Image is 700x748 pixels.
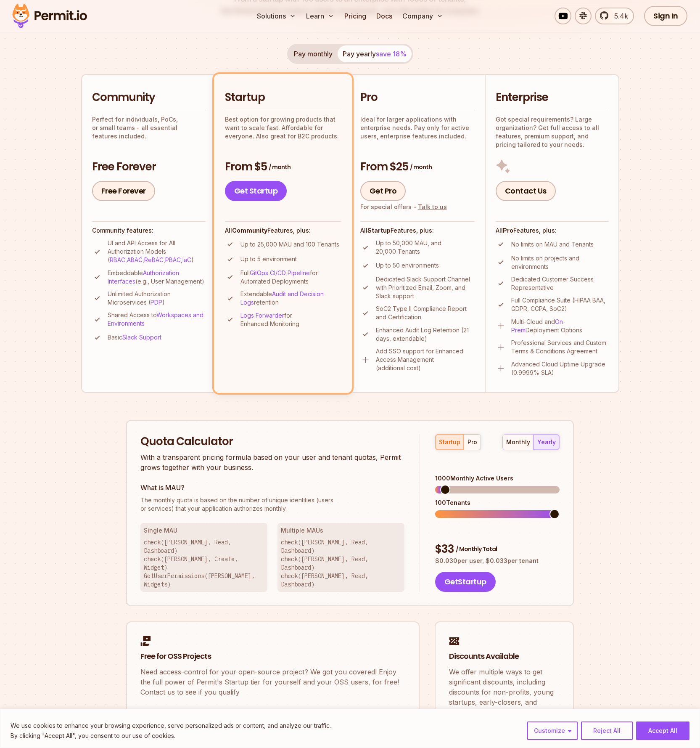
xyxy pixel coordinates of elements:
h4: All Features, plus: [360,226,475,235]
h3: From $25 [360,159,475,175]
button: Customize [527,721,578,740]
div: 100 Tenants [435,499,560,507]
p: By clicking "Accept All", you consent to our use of cookies. [11,731,331,741]
p: Perfect for individuals, PoCs, or small teams - all essential features included. [92,115,206,141]
div: 1000 Monthly Active Users [435,474,560,483]
p: Ideal for larger applications with enterprise needs. Pay only for active users, enterprise featur... [360,115,475,141]
button: Company [399,8,446,24]
p: or services) that your application authorizes monthly. [140,496,404,513]
h3: Single MAU [144,526,264,535]
a: Slack Support [122,334,161,341]
strong: Pro [503,227,513,234]
p: We offer multiple ways to get significant discounts, including discounts for non-profits, young s... [449,667,560,717]
a: PDP [151,299,162,306]
h2: Enterprise [496,90,608,105]
p: Best option for growing products that want to scale fast. Affordable for everyone. Also great for... [225,115,341,141]
h3: Free Forever [92,159,206,175]
span: 5.4k [609,11,628,21]
a: ReBAC [144,256,164,263]
p: Got special requirements? Large organization? Get full access to all features, premium support, a... [496,115,608,149]
a: Pricing [341,8,370,24]
div: pro [468,438,477,446]
p: Enhanced Audit Log Retention (21 days, extendable) [376,326,475,343]
h2: Startup [225,90,341,105]
a: Audit and Decision Logs [240,290,324,306]
p: check([PERSON_NAME], Read, Dashboard) check([PERSON_NAME], Read, Dashboard) check([PERSON_NAME], ... [281,538,401,589]
a: Contact Us [496,181,556,201]
p: UI and API Access for All Authorization Models ( , , , , ) [108,239,206,264]
a: IaC [182,256,191,263]
a: RBAC [110,256,125,263]
p: check([PERSON_NAME], Read, Dashboard) check([PERSON_NAME], Create, Widget) GetUserPermissions([PE... [144,538,264,589]
p: for Enhanced Monitoring [240,311,341,328]
a: 5.4k [595,8,634,24]
span: / month [269,163,291,171]
p: Up to 25,000 MAU and 100 Tenants [240,240,339,249]
h2: Community [92,90,206,105]
h4: All Features, plus: [496,226,608,235]
h2: Discounts Available [449,651,560,662]
img: Permit logo [8,2,91,30]
p: Shared Access to [108,311,206,328]
h2: Free for OSS Projects [140,651,405,662]
p: Dedicated Slack Support Channel with Prioritized Email, Zoom, and Slack support [376,275,475,300]
p: Up to 50,000 MAU, and 20,000 Tenants [376,239,475,256]
p: Dedicated Customer Success Representative [511,275,608,292]
strong: Startup [367,227,391,234]
span: / Monthly Total [456,545,497,553]
a: GitOps CI/CD Pipeline [250,269,310,276]
h3: From $5 [225,159,341,175]
h4: All Features, plus: [225,226,341,235]
p: Basic [108,333,161,342]
p: Full for Automated Deployments [240,269,341,286]
h2: Quota Calculator [140,434,404,449]
p: Need access-control for your open-source project? We got you covered! Enjoy the full power of Per... [140,667,405,697]
p: Unlimited Authorization Microservices ( ) [108,290,206,307]
a: ABAC [127,256,143,263]
p: With a transparent pricing formula based on your user and tenant quotas, Permit grows together wi... [140,452,404,472]
p: Multi-Cloud and Deployment Options [511,318,608,334]
span: The monthly quota is based on the number of unique identities (users [140,496,404,504]
span: / month [410,163,432,171]
p: We use cookies to enhance your browsing experience, serve personalized ads or content, and analyz... [11,721,331,731]
p: Full Compliance Suite (HIPAA BAA, GDPR, CCPA, SoC2) [511,296,608,313]
a: Get Pro [360,181,406,201]
h3: What is MAU? [140,483,404,493]
h2: Pro [360,90,475,105]
p: $ 0.030 per user, $ 0.033 per tenant [435,557,560,565]
button: GetStartup [435,572,496,592]
h3: Multiple MAUs [281,526,401,535]
p: SoC2 Type II Compliance Report and Certification [376,305,475,321]
h4: Community features: [92,226,206,235]
p: Extendable retention [240,290,341,307]
a: Talk to us [418,203,447,210]
a: Logs Forwarder [240,312,284,319]
button: Solutions [254,8,299,24]
p: No limits on MAU and Tenants [511,240,594,249]
strong: Community [232,227,267,234]
p: Add SSO support for Enhanced Access Management (additional cost) [376,347,475,372]
button: Learn [303,8,338,24]
a: Authorization Interfaces [108,269,179,285]
p: Up to 50 environments [376,261,439,270]
a: Free Forever [92,181,155,201]
a: Sign In [644,6,687,26]
div: $ 33 [435,542,560,557]
button: Pay monthly [289,45,338,62]
a: On-Prem [511,318,565,334]
button: Reject All [581,721,633,740]
a: PBAC [165,256,181,263]
div: For special offers - [360,203,447,211]
p: No limits on projects and environments [511,254,608,271]
a: Get Startup [225,181,287,201]
p: Embeddable (e.g., User Management) [108,269,206,286]
div: monthly [506,438,530,446]
p: Up to 5 environment [240,255,297,263]
p: Professional Services and Custom Terms & Conditions Agreement [511,339,608,355]
button: Accept All [636,721,689,740]
p: Advanced Cloud Uptime Upgrade (0.9999% SLA) [511,360,608,377]
a: Docs [373,8,396,24]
